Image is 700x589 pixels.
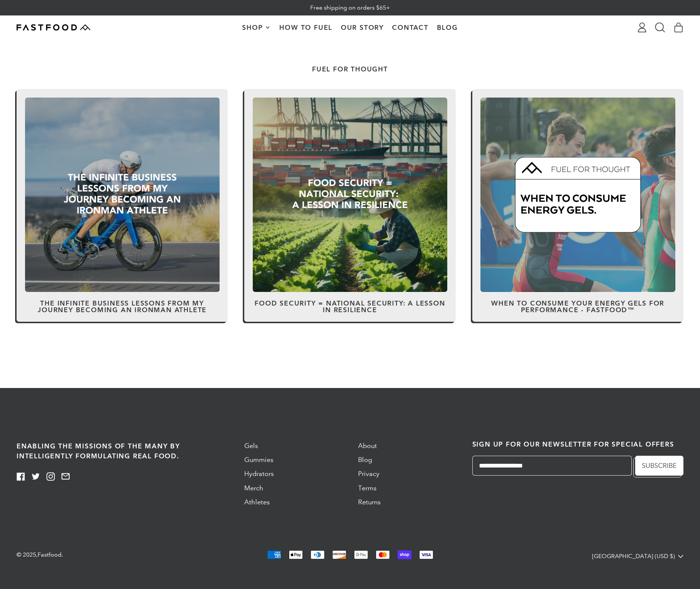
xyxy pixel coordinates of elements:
[472,441,683,448] h2: Sign up for our newsletter for special offers
[358,484,377,492] a: Terms
[635,456,683,476] button: Subscribe
[17,441,228,461] h5: Enabling the missions of the many by intelligently formulating real food.
[17,66,683,73] h1: FUEL FOR THOUGHT
[592,552,675,561] span: [GEOGRAPHIC_DATA] (USD $)
[491,299,664,314] a: When to Consume Your Energy Gels for Performance - Fastfood™
[238,16,275,39] button: Shop
[17,550,239,559] p: © 2025, .
[17,24,90,31] img: Fastfood
[388,16,433,39] a: Contact
[242,24,265,31] span: Shop
[358,456,372,464] a: Blog
[244,484,263,492] a: Merch
[38,551,62,558] a: Fastfood
[592,550,683,562] button: [GEOGRAPHIC_DATA] (USD $)
[358,498,381,506] a: Returns
[244,470,274,478] a: Hydrators
[275,16,336,39] a: How To Fuel
[244,498,270,506] a: Athletes
[336,16,388,39] a: Our Story
[255,299,445,314] a: Food Security = National Security: A Lesson in Resilience
[38,299,207,314] a: The Infinite Business Lessons from My Journey Becoming an Ironman Athlete
[358,470,379,478] a: Privacy
[244,456,273,464] a: Gummies
[358,442,377,450] a: About
[433,16,462,39] a: Blog
[244,442,258,450] a: Gels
